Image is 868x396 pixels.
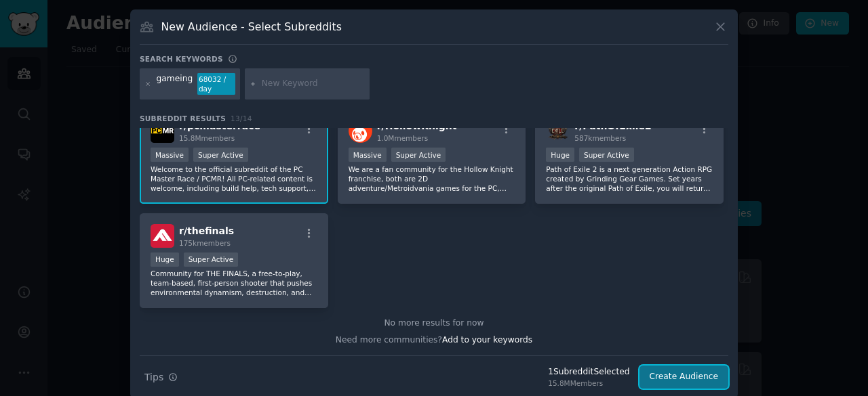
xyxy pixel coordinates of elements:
[151,224,174,248] img: thefinals
[548,366,629,378] div: 1 Subreddit Selected
[151,119,174,143] img: pcmasterrace
[231,114,252,123] span: 13 / 14
[140,114,226,123] span: Subreddit Results
[349,164,515,193] p: We are a fan community for the Hollow Knight franchise, both are 2D adventure/Metroidvania games ...
[179,225,234,236] span: r/ thefinals
[579,148,634,162] div: Super Active
[151,269,317,297] p: Community for THE FINALS, a free-to-play, team-based, first-person shooter that pushes environmen...
[184,252,239,267] div: Super Active
[262,78,365,90] input: New Keyword
[140,366,182,389] button: Tips
[349,148,387,162] div: Massive
[179,134,235,142] span: 15.8M members
[161,20,342,34] h3: New Audience - Select Subreddits
[151,148,189,162] div: Massive
[546,148,574,162] div: Huge
[140,317,728,330] div: No more results for now
[442,335,532,345] span: Add to your keywords
[140,54,223,64] h3: Search keywords
[349,119,372,143] img: HollowKnight
[546,164,713,193] p: Path of Exile 2 is a next generation Action RPG created by Grinding Gear Games. Set years after t...
[157,73,193,95] div: gameing
[197,73,235,95] div: 68032 / day
[546,119,570,143] img: PathOfExile2
[377,134,429,142] span: 1.0M members
[639,366,729,389] button: Create Audience
[140,330,728,347] div: Need more communities?
[151,164,317,193] p: Welcome to the official subreddit of the PC Master Race / PCMR! All PC-related content is welcome...
[179,239,231,247] span: 175k members
[193,148,248,162] div: Super Active
[144,370,163,384] span: Tips
[574,134,626,142] span: 587k members
[391,148,446,162] div: Super Active
[548,378,629,388] div: 15.8M Members
[151,252,179,267] div: Huge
